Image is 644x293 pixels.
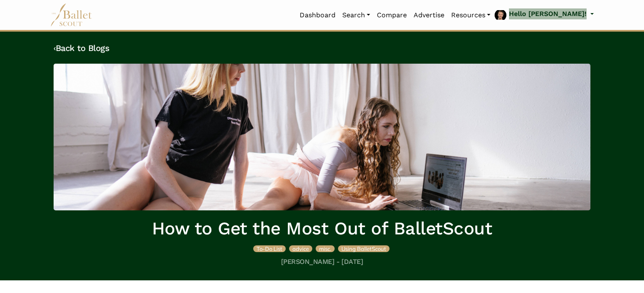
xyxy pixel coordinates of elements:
span: To-Do List [257,245,282,252]
h1: How to Get the Most Out of BalletScout [54,217,590,240]
img: header_image.img [54,64,590,210]
img: profile picture [495,10,506,19]
a: To-Do List [253,244,287,253]
a: advice [289,244,314,253]
a: profile picture Hello [PERSON_NAME]! [494,8,594,22]
code: ‹ [54,43,56,53]
a: Resources [448,6,494,24]
p: Hello [PERSON_NAME]! [509,8,587,19]
span: misc. [319,245,331,252]
a: Compare [373,6,410,24]
span: advice [292,245,309,252]
a: Using BalletScout [338,244,390,253]
a: ‹Back to Blogs [54,43,109,53]
h5: [PERSON_NAME] - [DATE] [54,258,590,266]
a: Advertise [410,6,448,24]
a: misc. [316,244,336,253]
a: Dashboard [296,6,339,24]
span: Using BalletScout [341,245,386,252]
a: Search [339,6,373,24]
